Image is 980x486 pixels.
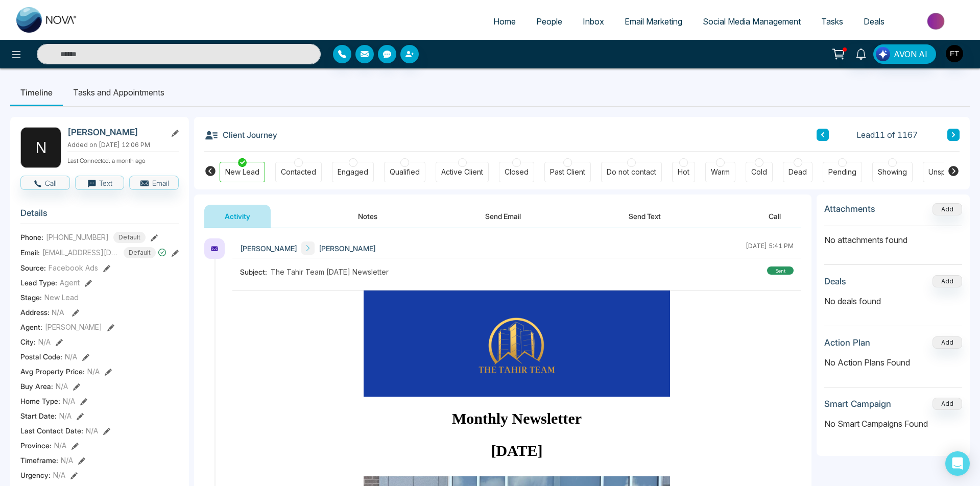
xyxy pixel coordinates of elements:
[465,205,541,228] button: Send Email
[811,12,853,31] a: Tasks
[338,167,368,177] div: Engaged
[824,418,962,430] p: No Smart Campaigns Found
[933,203,962,215] button: Add
[614,12,692,31] a: Email Marketing
[20,307,64,318] span: Address:
[281,167,316,177] div: Contacted
[20,322,42,332] span: Agent:
[20,262,46,273] span: Source:
[678,167,689,177] div: Hot
[933,204,962,213] span: Add
[946,45,963,62] img: User Avatar
[65,351,77,362] span: N/A
[67,154,179,165] p: Last Connected: a month ago
[526,12,572,31] a: People
[10,79,63,106] li: Timeline
[46,232,109,242] span: [PHONE_NUMBER]
[56,381,68,392] span: N/A
[59,410,71,421] span: N/A
[204,205,271,228] button: Activity
[607,167,656,177] div: Do not contact
[20,440,52,451] span: Province :
[240,266,271,277] span: Subject:
[20,381,53,392] span: Buy Area :
[878,167,907,177] div: Showing
[751,167,767,177] div: Cold
[60,277,80,288] span: Agent
[572,12,614,31] a: Inbox
[900,10,974,33] img: Market-place.gif
[703,16,801,27] span: Social Media Management
[87,366,100,377] span: N/A
[42,247,119,258] span: [EMAIL_ADDRESS][DOMAIN_NAME]
[129,176,179,190] button: Email
[338,205,398,228] button: Notes
[271,266,389,277] span: The Tahir Team [DATE] Newsletter
[824,226,962,246] p: No attachments found
[821,16,843,27] span: Tasks
[20,277,57,288] span: Lead Type:
[824,295,962,307] p: No deals found
[45,322,102,332] span: [PERSON_NAME]
[53,470,65,480] span: N/A
[608,205,681,228] button: Send Text
[824,337,870,348] h3: Action Plan
[505,167,529,177] div: Closed
[204,127,277,142] h3: Client Journey
[319,243,376,254] span: [PERSON_NAME]
[856,129,918,141] span: Lead 11 of 1167
[876,47,890,61] img: Lead Flow
[20,425,83,436] span: Last Contact Date :
[625,16,682,27] span: Email Marketing
[945,451,970,476] div: Open Intercom Messenger
[20,208,179,224] h3: Details
[824,204,875,214] h3: Attachments
[20,336,36,347] span: City :
[928,167,969,177] div: Unspecified
[20,410,57,421] span: Start Date :
[67,140,179,150] p: Added on [DATE] 12:06 PM
[824,356,962,369] p: No Action Plans Found
[20,396,60,406] span: Home Type :
[933,398,962,410] button: Add
[748,205,801,228] button: Call
[240,243,297,254] span: [PERSON_NAME]
[113,232,146,243] span: Default
[20,176,70,190] button: Call
[20,470,51,480] span: Urgency :
[52,308,64,317] span: N/A
[44,292,79,303] span: New Lead
[20,366,85,377] span: Avg Property Price :
[933,275,962,287] button: Add
[225,167,259,177] div: New Lead
[824,276,846,286] h3: Deals
[20,351,62,362] span: Postal Code :
[20,232,43,242] span: Phone:
[20,127,61,168] div: N
[824,399,891,409] h3: Smart Campaign
[124,247,156,258] span: Default
[86,425,98,436] span: N/A
[788,167,807,177] div: Dead
[49,262,98,273] span: Facebook Ads
[63,79,175,106] li: Tasks and Appointments
[536,16,562,27] span: People
[873,44,936,64] button: AVON AI
[54,440,66,451] span: N/A
[20,292,42,303] span: Stage:
[493,16,516,27] span: Home
[61,455,73,466] span: N/A
[583,16,604,27] span: Inbox
[746,241,794,255] div: [DATE] 5:41 PM
[550,167,585,177] div: Past Client
[864,16,885,27] span: Deals
[933,336,962,349] button: Add
[692,12,811,31] a: Social Media Management
[20,247,40,258] span: Email:
[828,167,856,177] div: Pending
[63,396,75,406] span: N/A
[483,12,526,31] a: Home
[767,266,794,275] div: sent
[20,455,58,466] span: Timeframe :
[441,167,483,177] div: Active Client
